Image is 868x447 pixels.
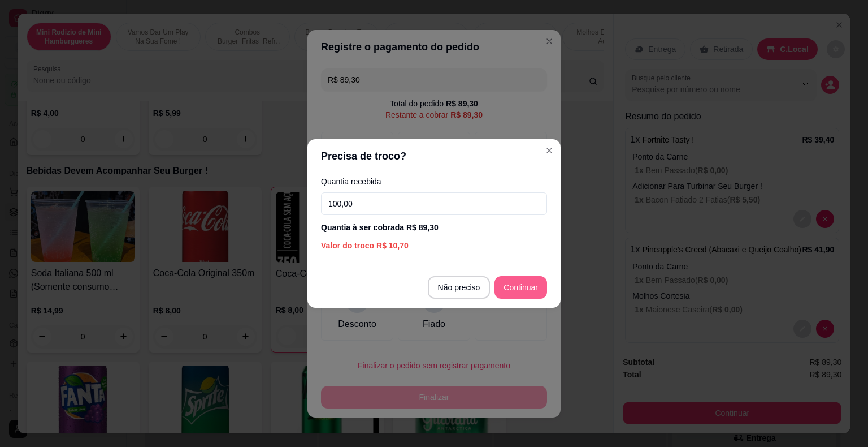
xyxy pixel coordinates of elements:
[428,276,491,299] button: Não preciso
[494,276,547,299] button: Continuar
[307,139,561,173] header: Precisa de troco?
[321,178,547,186] label: Quantia recebida
[540,141,558,160] button: Close
[321,222,547,233] div: Quantia à ser cobrada R$ 89,30
[321,240,547,251] div: Valor do troco R$ 10,70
